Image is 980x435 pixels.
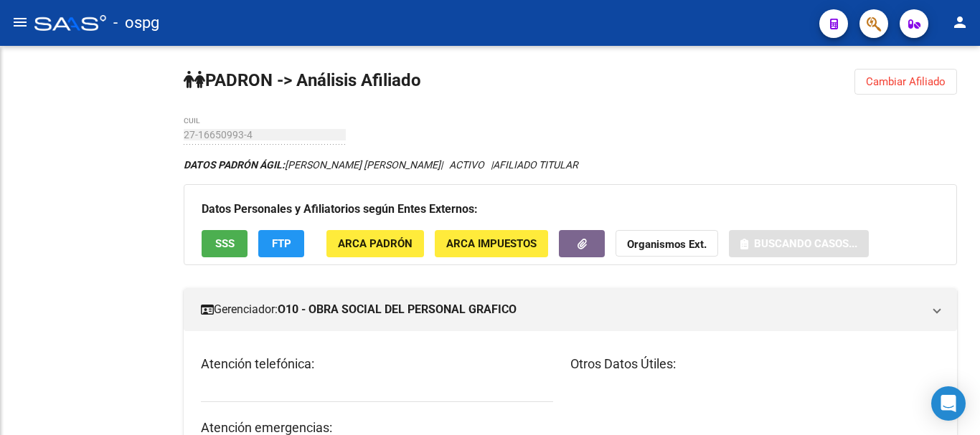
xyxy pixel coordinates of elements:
mat-panel-title: Gerenciador: [201,302,923,317]
strong: DATOS PADRÓN ÁGIL: [184,159,285,171]
button: Cambiar Afiliado [854,69,957,95]
span: FTP [272,238,291,251]
strong: O10 - OBRA SOCIAL DEL PERSONAL GRAFICO [278,302,517,317]
mat-icon: person [951,14,969,31]
span: ARCA Padrón [338,238,413,251]
button: FTP [258,230,304,257]
button: Buscando casos... [729,230,869,257]
i: | ACTIVO | [184,159,578,171]
h3: Datos Personales y Afiliatorios según Entes Externos: [202,199,939,219]
span: Buscando casos... [754,238,857,251]
h3: Atención telefónica: [201,354,553,374]
span: Cambiar Afiliado [866,75,946,88]
span: ARCA Impuestos [446,238,537,251]
span: SSS [215,238,235,251]
span: - ospg [113,7,159,39]
button: ARCA Impuestos [435,230,548,257]
span: AFILIADO TITULAR [493,159,578,171]
div: Open Intercom Messenger [931,386,966,421]
h3: Otros Datos Útiles: [570,354,940,374]
mat-expansion-panel-header: Gerenciador:O10 - OBRA SOCIAL DEL PERSONAL GRAFICO [184,288,957,331]
button: SSS [202,230,248,257]
button: ARCA Padrón [326,230,424,257]
strong: Organismos Ext. [627,239,707,252]
strong: PADRON -> Análisis Afiliado [184,70,421,90]
mat-icon: menu [11,14,29,31]
span: [PERSON_NAME] [PERSON_NAME] [184,159,440,171]
button: Organismos Ext. [616,230,718,257]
